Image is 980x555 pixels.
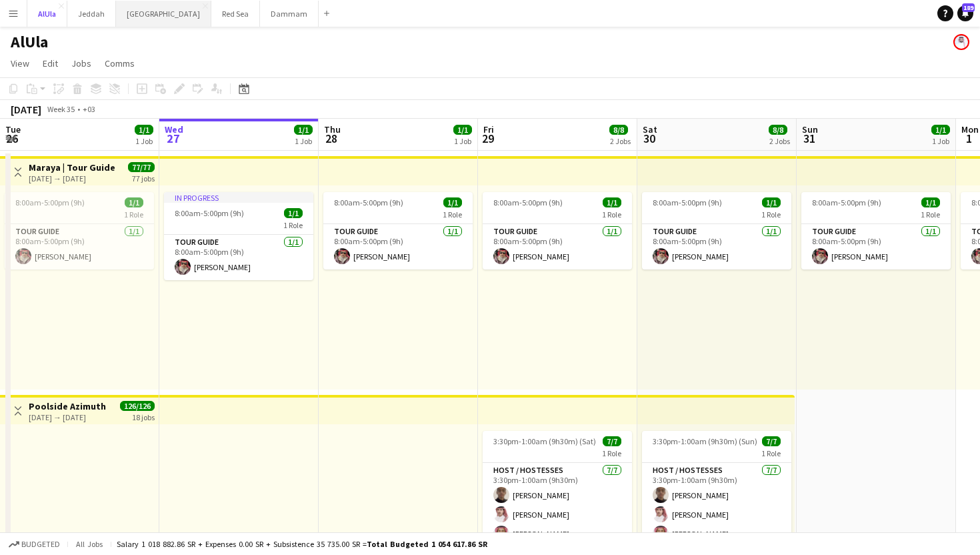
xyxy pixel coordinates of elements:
div: 2 Jobs [610,136,631,146]
span: Edit [43,57,58,69]
span: 8:00am-5:00pm (9h) [493,197,563,207]
h1: AlUla [11,32,48,52]
app-card-role: Tour Guide1/18:00am-5:00pm (9h)[PERSON_NAME] [483,224,632,269]
div: 1 Job [932,136,949,146]
span: 1/1 [921,197,940,207]
span: 8/8 [769,125,787,135]
div: 2 Jobs [769,136,790,146]
span: 1/1 [453,125,472,135]
div: 1 Job [295,136,312,146]
span: Budgeted [21,540,60,549]
span: 1/1 [443,197,462,207]
span: 8:00am-5:00pm (9h) [334,197,403,207]
span: All jobs [73,539,105,549]
a: 189 [957,5,973,21]
span: 1/1 [603,197,621,207]
span: 3:30pm-1:00am (9h30m) (Sat) [493,436,596,446]
span: Sun [802,123,818,135]
span: Fri [483,123,494,135]
app-job-card: In progress8:00am-5:00pm (9h)1/11 RoleTour Guide1/18:00am-5:00pm (9h)[PERSON_NAME] [164,192,313,280]
span: 8/8 [609,125,628,135]
span: Week 35 [44,104,77,114]
app-card-role: Tour Guide1/18:00am-5:00pm (9h)[PERSON_NAME] [323,224,473,269]
button: Red Sea [211,1,260,27]
div: [DATE] [11,103,41,116]
h3: Poolside Azimuth [29,400,106,412]
span: 189 [962,3,975,12]
span: 1 Role [761,448,781,458]
span: 126/126 [120,401,155,411]
app-user-avatar: Saad AlHarthi [953,34,969,50]
button: [GEOGRAPHIC_DATA] [116,1,211,27]
app-job-card: 8:00am-5:00pm (9h)1/11 RoleTour Guide1/18:00am-5:00pm (9h)[PERSON_NAME] [801,192,951,269]
span: 1/1 [284,208,303,218]
a: Jobs [66,55,97,72]
span: Wed [165,123,183,135]
span: 8:00am-5:00pm (9h) [812,197,881,207]
span: 1 Role [761,209,781,219]
span: 1/1 [125,197,143,207]
span: Mon [961,123,979,135]
div: In progress [164,192,313,203]
span: 8:00am-5:00pm (9h) [15,197,85,207]
button: Dammam [260,1,319,27]
span: View [11,57,29,69]
div: 77 jobs [132,172,155,183]
div: [DATE] → [DATE] [29,412,106,422]
span: 1 Role [124,209,143,219]
span: 1 [959,131,979,146]
button: Budgeted [7,537,62,552]
span: 31 [800,131,818,146]
span: Tue [5,123,21,135]
span: 29 [481,131,494,146]
span: 28 [322,131,341,146]
span: 1 Role [602,448,621,458]
span: Sat [643,123,657,135]
button: Jeddah [67,1,116,27]
app-card-role: Tour Guide1/18:00am-5:00pm (9h)[PERSON_NAME] [164,235,313,280]
app-job-card: 8:00am-5:00pm (9h)1/11 RoleTour Guide1/18:00am-5:00pm (9h)[PERSON_NAME] [483,192,632,269]
span: Total Budgeted 1 054 617.86 SR [367,539,487,549]
button: AlUla [27,1,67,27]
span: 26 [3,131,21,146]
app-job-card: 8:00am-5:00pm (9h)1/11 RoleTour Guide1/18:00am-5:00pm (9h)[PERSON_NAME] [323,192,473,269]
app-job-card: 8:00am-5:00pm (9h)1/11 RoleTour Guide1/18:00am-5:00pm (9h)[PERSON_NAME] [5,192,154,269]
span: 1/1 [762,197,781,207]
div: 1 Job [135,136,153,146]
div: [DATE] → [DATE] [29,173,115,183]
span: 3:30pm-1:00am (9h30m) (Sun) [653,436,757,446]
span: 1/1 [931,125,950,135]
div: +03 [83,104,95,114]
span: 1 Role [443,209,462,219]
div: 18 jobs [132,411,155,422]
app-card-role: Tour Guide1/18:00am-5:00pm (9h)[PERSON_NAME] [642,224,791,269]
span: 1 Role [602,209,621,219]
a: Comms [99,55,140,72]
app-card-role: Tour Guide1/18:00am-5:00pm (9h)[PERSON_NAME] [5,224,154,269]
div: 1 Job [454,136,471,146]
span: 8:00am-5:00pm (9h) [175,208,244,218]
span: 30 [641,131,657,146]
span: Thu [324,123,341,135]
span: Comms [105,57,135,69]
h3: Maraya | Tour Guide [29,161,115,173]
a: View [5,55,35,72]
span: 1/1 [294,125,313,135]
span: 1/1 [135,125,153,135]
span: 1 Role [283,220,303,230]
div: Salary 1 018 882.86 SR + Expenses 0.00 SR + Subsistence 35 735.00 SR = [117,539,487,549]
span: 77/77 [128,162,155,172]
span: Jobs [71,57,91,69]
span: 27 [163,131,183,146]
span: 8:00am-5:00pm (9h) [653,197,722,207]
span: 1 Role [921,209,940,219]
span: 7/7 [762,436,781,446]
app-job-card: 8:00am-5:00pm (9h)1/11 RoleTour Guide1/18:00am-5:00pm (9h)[PERSON_NAME] [642,192,791,269]
app-card-role: Tour Guide1/18:00am-5:00pm (9h)[PERSON_NAME] [801,224,951,269]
